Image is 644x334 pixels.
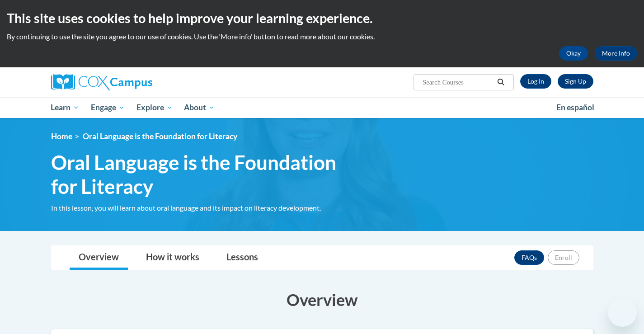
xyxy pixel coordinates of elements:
[136,102,173,113] span: Explore
[520,74,551,89] a: Log In
[70,246,128,270] a: Overview
[91,102,125,113] span: Engage
[7,9,637,27] h2: This site uses cookies to help improve your learning experience.
[85,97,131,118] a: Engage
[51,132,72,141] a: Home
[217,246,267,270] a: Lessons
[178,97,221,118] a: About
[608,298,637,327] iframe: Button to launch messaging window
[514,250,544,265] a: FAQs
[51,74,223,90] a: Cox Campus
[184,102,215,113] span: About
[559,46,588,61] button: Okay
[556,103,594,112] span: En español
[494,77,508,88] button: Search
[51,102,79,113] span: Learn
[548,250,579,265] button: Enroll
[45,97,85,118] a: Learn
[51,151,363,198] span: Oral Language is the Foundation for Literacy
[550,98,600,117] a: En español
[558,74,593,89] a: Register
[131,97,179,118] a: Explore
[422,77,494,88] input: Search Courses
[137,246,208,270] a: How it works
[51,74,152,90] img: Cox Campus
[83,132,237,141] span: Oral Language is the Foundation for Literacy
[595,46,637,61] a: More Info
[51,288,593,311] h3: Overview
[38,97,607,118] div: Main menu
[51,203,363,213] div: In this lesson, you will learn about oral language and its impact on literacy development.
[7,32,637,42] p: By continuing to use the site you agree to our use of cookies. Use the ‘More info’ button to read...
